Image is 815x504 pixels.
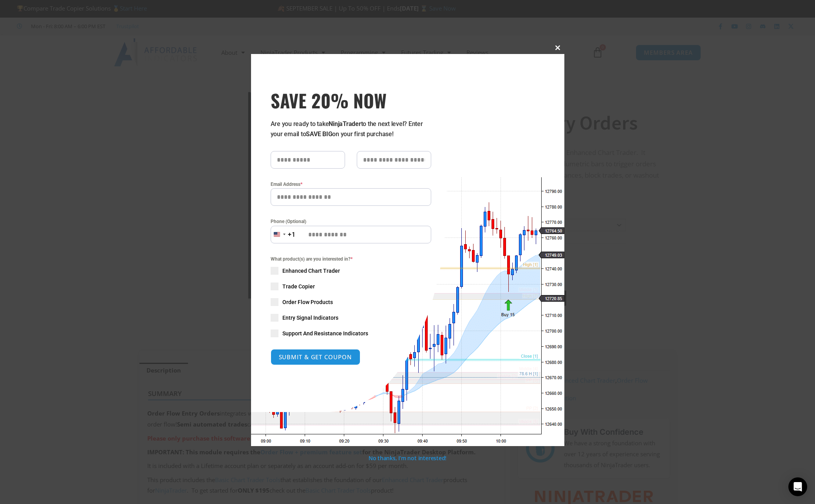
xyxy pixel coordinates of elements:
label: Email Address [271,180,431,188]
div: Open Intercom Messenger [788,477,807,496]
span: Trade Copier [282,283,315,290]
p: Are you ready to take to the next level? Enter your email to on your first purchase! [271,119,431,139]
span: Entry Signal Indicators [282,314,338,322]
label: Trade Copier [271,283,431,290]
span: Enhanced Chart Trader [282,267,340,275]
label: Enhanced Chart Trader [271,267,431,275]
label: Order Flow Products [271,298,431,306]
label: Entry Signal Indicators [271,314,431,322]
button: SUBMIT & GET COUPON [271,349,360,365]
strong: NinjaTrader [329,120,361,128]
label: Phone (Optional) [271,218,431,225]
button: Selected country [271,226,296,243]
span: Support And Resistance Indicators [282,329,368,337]
strong: SAVE BIG [306,130,332,138]
label: Support And Resistance Indicators [271,329,431,337]
span: What product(s) are you interested in? [271,255,431,263]
a: No thanks, I’m not interested! [369,454,446,462]
h3: SAVE 20% NOW [271,89,431,111]
div: +1 [288,230,296,240]
span: Order Flow Products [282,298,333,306]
